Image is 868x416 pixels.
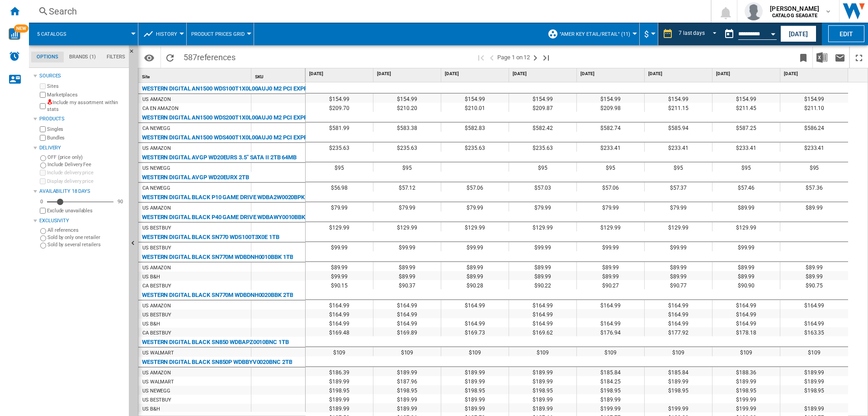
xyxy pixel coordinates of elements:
span: $ [644,29,649,39]
div: $89.99 [373,262,441,271]
div: $89.99 [712,262,780,271]
div: $89.99 [780,262,848,271]
input: Display delivery price [40,178,46,184]
div: [DATE] [782,68,848,80]
div: $154.99 [306,94,373,103]
div: $164.99 [373,318,441,327]
img: mysite-not-bg-18x18.png [47,99,52,105]
div: [DATE] [307,68,373,80]
div: WESTERN DIGITAL BLACK P10 GAME DRIVE WDBA2W0020BPK PINK 2TB [142,192,306,203]
button: Maximize [850,47,868,68]
span: [DATE] [445,71,507,77]
button: Edit [828,25,864,42]
div: $233.41 [712,143,780,152]
div: $169.62 [509,327,576,336]
b: CATALOG SEAGATE [772,13,817,19]
div: $154.99 [441,94,509,103]
img: profile.jpg [745,2,763,20]
div: US WALMART [142,378,174,387]
div: $235.63 [441,143,509,152]
label: Include delivery price [47,169,125,176]
div: $189.99 [306,403,373,412]
div: CA EN AMAZON [142,104,179,113]
div: CA BESTBUY [142,329,171,338]
div: [DATE] [646,68,712,80]
div: $209.87 [509,103,576,112]
button: [DATE] [780,25,816,42]
div: $95 [373,163,441,172]
div: US NEWEGG [142,387,170,396]
div: 5 catalogs [33,23,133,45]
button: Options [140,49,158,66]
div: $176.94 [577,327,644,336]
div: $585.94 [645,123,712,132]
button: $ [644,23,653,45]
label: Include my assortment within stats [47,99,125,113]
div: $198.95 [306,385,373,394]
div: $164.99 [441,318,509,327]
div: WESTERN DIGITAL AN1500 WDS400T1X0L00AUJ0 M2 PCI EXPRESS 4TB [142,132,306,143]
div: WESTERN DIGITAL BLACK SN770 WDS100T3X0E 1TB [142,232,279,243]
div: CA NEWEGG [142,184,170,193]
div: US BESTBUY [142,244,171,253]
div: $99.99 [373,242,441,251]
input: All references [40,228,46,234]
div: $79.99 [645,202,712,211]
div: US B&H [142,273,160,282]
div: $129.99 [712,222,780,231]
div: $89.99 [373,271,441,280]
div: $99.99 [645,242,712,251]
input: Sold by several retailers [40,243,46,249]
span: History [156,31,177,37]
div: $164.99 [373,309,441,318]
div: $79.99 [373,202,441,211]
div: $189.99 [712,376,780,385]
div: $90.90 [712,280,780,289]
div: $164.99 [712,318,780,327]
div: $90.75 [780,280,848,289]
input: Include delivery price [40,170,46,176]
div: $57.12 [373,182,441,191]
md-tab-item: Brands (1) [64,52,101,62]
div: US AMAZON [142,95,171,104]
div: [DATE] [579,68,644,80]
button: Product prices grid [191,23,249,45]
div: $89.99 [577,262,644,271]
label: Include Delivery Fee [47,161,125,168]
div: $129.99 [373,222,441,231]
button: Hide [129,45,140,62]
div: $198.95 [577,385,644,394]
span: [DATE] [648,71,710,77]
div: $99.99 [577,242,644,251]
div: $164.99 [509,309,576,318]
div: $164.99 [712,309,780,318]
div: $185.84 [577,367,644,376]
div: $90.22 [509,280,576,289]
input: Sites [40,83,46,89]
input: Bundles [40,135,46,141]
button: md-calendar [720,25,738,43]
div: $189.99 [441,367,509,376]
div: $186.39 [306,367,373,376]
div: $89.99 [780,202,848,211]
div: $95 [577,163,644,172]
div: $99.99 [306,271,373,280]
img: alerts-logo.svg [9,51,20,62]
div: $99.99 [712,242,780,251]
div: $189.99 [441,394,509,403]
div: $164.99 [780,300,848,309]
div: $586.24 [780,123,848,132]
div: Search [49,5,687,18]
md-tab-item: Filters [101,52,131,62]
div: WESTERN DIGITAL BLACK P40 GAME DRIVE WDBAWY0010BBK 1TB [142,212,306,223]
div: $164.99 [712,300,780,309]
div: $57.06 [577,182,644,191]
div: $189.99 [373,367,441,376]
div: $198.95 [712,385,780,394]
div: $95 [306,163,373,172]
span: 5 catalogs [37,31,66,37]
div: $129.99 [645,222,712,231]
div: $109 [780,347,848,356]
div: $209.98 [577,103,644,112]
div: $198.95 [509,385,576,394]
